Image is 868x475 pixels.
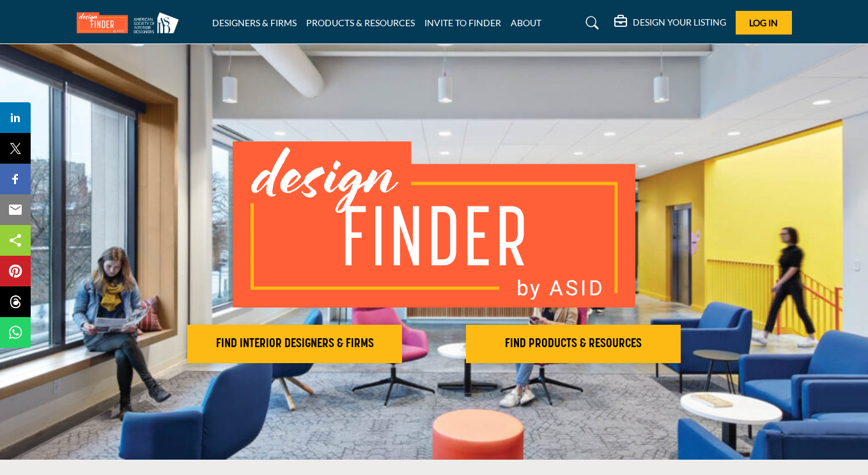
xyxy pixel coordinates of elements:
[466,325,681,363] button: FIND PRODUCTS & RESOURCES
[191,336,398,352] h2: FIND INTERIOR DESIGNERS & FIRMS
[573,13,607,33] a: Search
[233,141,635,308] img: image
[633,17,726,28] h5: DESIGN YOUR LISTING
[77,12,185,33] img: Site Logo
[187,325,402,363] button: FIND INTERIOR DESIGNERS & FIRMS
[736,11,792,35] button: Log In
[424,17,501,28] a: INVITE TO FINDER
[511,17,541,28] a: ABOUT
[614,15,726,31] div: DESIGN YOUR LISTING
[212,17,297,28] a: DESIGNERS & FIRMS
[470,336,677,352] h2: FIND PRODUCTS & RESOURCES
[749,17,778,28] span: Log In
[306,17,415,28] a: PRODUCTS & RESOURCES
